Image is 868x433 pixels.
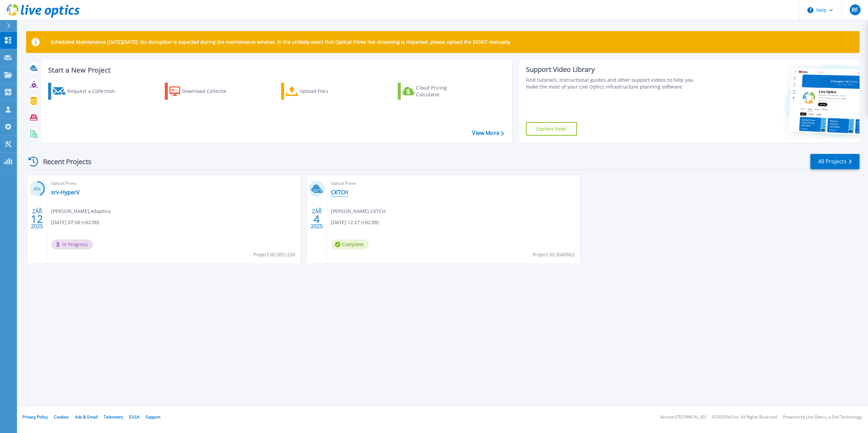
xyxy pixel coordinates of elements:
span: Optical Prime [331,180,576,187]
div: ZÁŘ 2025 [31,206,43,231]
div: Find tutorials, instructional guides and other support videos to help you make the most of your L... [526,77,702,90]
a: CKTCH [331,189,348,196]
span: Complete [331,239,369,250]
a: View More [472,130,504,136]
a: Cookies [54,414,69,420]
div: Cloud Pricing Calculator [416,84,470,98]
li: Powered by Live Optics, a Dell Technology [783,415,862,419]
a: Ads & Email [75,414,98,420]
h3: 43 [29,185,45,193]
a: Telemetry [104,414,123,420]
span: [PERSON_NAME] , CKTCH [331,208,386,215]
a: Privacy Policy [22,414,48,420]
div: ZÁŘ 2025 [310,206,323,231]
span: Project ID: 3040662 [533,251,575,258]
a: Upload Files [281,83,357,100]
span: % [38,187,41,191]
span: [DATE] 12:27 (+02:00) [331,219,379,226]
span: 12 [31,216,43,222]
a: EULA [129,414,139,420]
span: [PERSON_NAME] , Adaptica [51,208,111,215]
a: Download Collector [165,83,240,100]
a: Explore Now! [526,122,577,136]
span: Optical Prime [51,180,296,187]
span: Project ID: 3051226 [253,251,295,258]
a: All Projects [810,154,860,169]
div: Recent Projects [26,153,101,170]
a: Support [145,414,160,420]
div: Upload Files [300,84,354,98]
div: Request a Collection [67,84,122,98]
li: Version: [TECHNICAL_ID] [660,415,706,419]
li: © 2025 Dell Inc. All Rights Reserved [712,415,777,419]
a: Cloud Pricing Calculator [398,83,473,100]
span: 4 [314,216,320,222]
div: Support Video Library [526,65,702,74]
a: Request a Collection [48,83,124,100]
span: [DATE] 07:58 (+02:00) [51,219,99,226]
h3: Start a New Project [48,66,504,74]
a: srv-HyperV [51,189,80,196]
span: In Progress [51,239,93,250]
div: Download Collector [182,84,236,98]
span: RF [852,7,858,13]
p: Scheduled Maintenance [DATE][DATE]: No disruption is expected during the maintenance window. In t... [51,39,511,45]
